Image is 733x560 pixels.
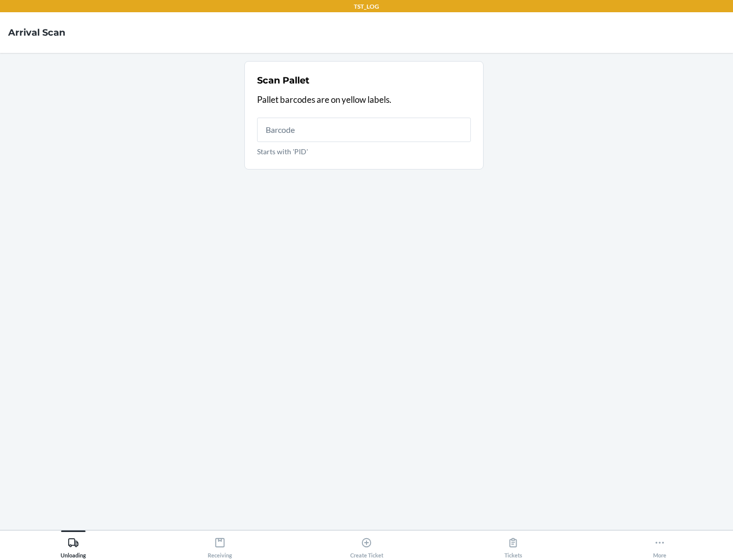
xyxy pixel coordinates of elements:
[350,533,383,558] div: Create Ticket
[147,530,293,558] button: Receiving
[504,533,522,558] div: Tickets
[257,93,471,106] p: Pallet barcodes are on yellow labels.
[208,533,232,558] div: Receiving
[257,118,471,142] input: Starts with 'PID'
[8,26,65,39] h4: Arrival Scan
[653,533,666,558] div: More
[293,530,440,558] button: Create Ticket
[257,146,471,157] p: Starts with 'PID'
[257,74,309,87] h2: Scan Pallet
[61,533,86,558] div: Unloading
[586,530,733,558] button: More
[440,530,586,558] button: Tickets
[354,2,379,11] p: TST_LOG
